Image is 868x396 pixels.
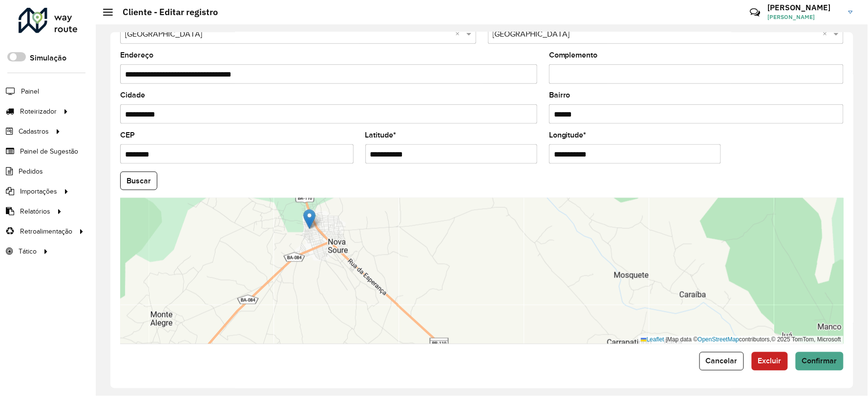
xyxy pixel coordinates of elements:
[768,3,841,12] h3: [PERSON_NAME]
[20,146,78,157] span: Painel de Sugestão
[21,86,39,97] span: Painel
[20,186,57,197] span: Importações
[549,49,598,61] label: Complemento
[698,337,740,343] a: OpenStreetMap
[303,209,316,229] img: Marker
[796,352,844,371] button: Confirmar
[758,357,782,365] span: Excluir
[802,357,837,365] span: Confirmar
[120,129,135,141] label: CEP
[19,246,37,257] span: Tático
[20,106,57,117] span: Roteirizador
[456,28,464,40] span: Clear all
[699,352,744,371] button: Cancelar
[638,336,844,344] div: Map data © contributors,© 2025 TomTom, Microsoft
[30,52,66,64] label: Simulação
[768,13,841,21] span: [PERSON_NAME]
[752,352,788,371] button: Excluir
[120,172,157,190] button: Buscar
[641,337,664,343] a: Leaflet
[744,2,765,23] a: Contato Rápido
[706,357,738,365] span: Cancelar
[19,126,49,137] span: Cadastros
[120,89,145,101] label: Cidade
[823,28,831,40] span: Clear all
[20,206,50,217] span: Relatórios
[113,7,218,18] h2: Cliente - Editar registro
[549,129,587,141] label: Longitude
[666,337,667,343] span: |
[120,49,153,61] label: Endereço
[19,166,43,177] span: Pedidos
[365,129,397,141] label: Latitude
[20,226,72,237] span: Retroalimentação
[549,89,571,101] label: Bairro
